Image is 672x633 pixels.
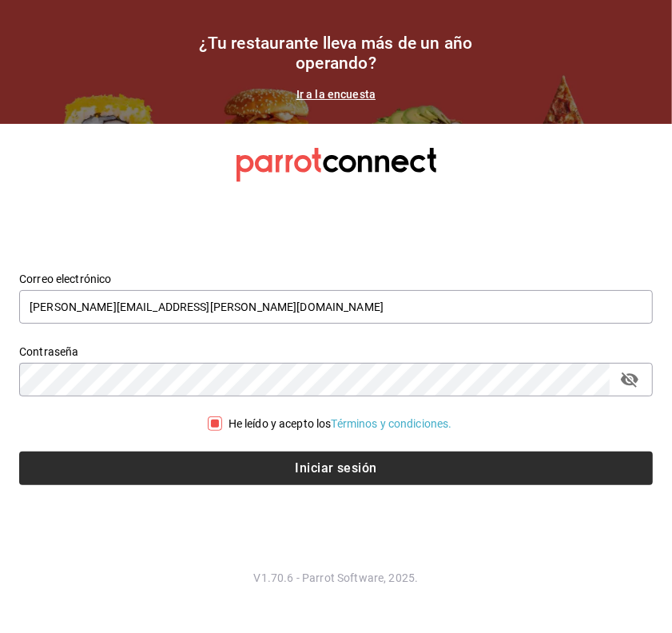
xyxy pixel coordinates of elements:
input: Ingresa tu correo electrónico [19,290,653,324]
a: Ir a la encuesta [296,88,376,101]
p: V1.70.6 - Parrot Software, 2025. [19,570,653,586]
button: passwordField [616,366,643,393]
button: Iniciar sesión [19,452,653,485]
label: Correo electrónico [19,273,653,285]
label: Contraseña [19,346,653,357]
div: He leído y acepto los [229,416,452,432]
h1: ¿Tu restaurante lleva más de un año operando? [177,34,496,74]
a: Términos y condiciones. [332,417,452,430]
